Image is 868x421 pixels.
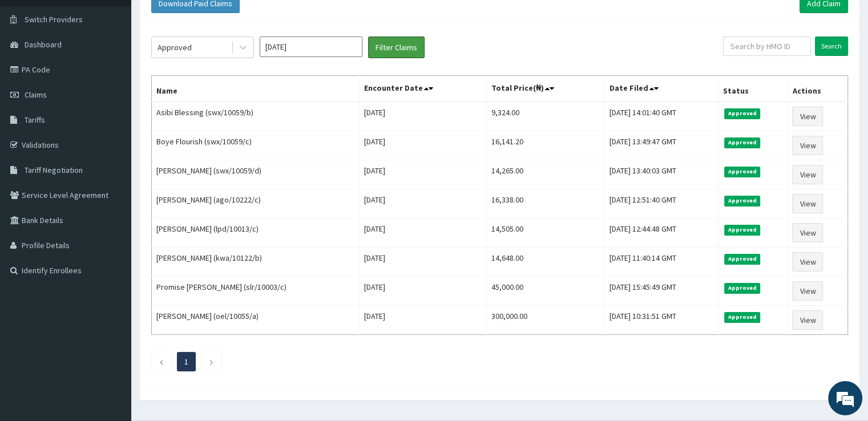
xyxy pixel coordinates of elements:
[59,64,192,79] div: Chat with us now
[152,131,360,160] td: Boye Flourish (swx/10059/c)
[487,160,605,189] td: 14,265.00
[158,42,192,53] div: Approved
[724,283,760,293] span: Approved
[25,90,47,100] span: Claims
[152,218,360,248] td: [PERSON_NAME] (lpd/10013/c)
[152,306,360,335] td: [PERSON_NAME] (oel/10055/a)
[604,218,718,248] td: [DATE] 12:44:48 GMT
[152,189,360,218] td: [PERSON_NAME] (ago/10222/c)
[184,357,188,367] a: Page 1 is your current page
[724,225,760,235] span: Approved
[159,357,164,367] a: Previous page
[360,306,487,335] td: [DATE]
[724,254,760,264] span: Approved
[487,306,605,335] td: 300,000.00
[604,189,718,218] td: [DATE] 12:51:40 GMT
[604,277,718,306] td: [DATE] 15:45:49 GMT
[360,248,487,277] td: [DATE]
[604,160,718,189] td: [DATE] 13:40:03 GMT
[788,76,848,102] th: Actions
[792,223,823,242] a: View
[792,310,823,330] a: View
[487,277,605,306] td: 45,000.00
[487,218,605,248] td: 14,505.00
[604,76,718,102] th: Date Filed
[792,252,823,272] a: View
[187,6,215,33] div: Minimize live chat window
[487,189,605,218] td: 16,338.00
[792,281,823,301] a: View
[25,39,62,50] span: Dashboard
[152,76,360,102] th: Name
[260,37,362,57] input: Select Month and Year
[360,189,487,218] td: [DATE]
[604,131,718,160] td: [DATE] 13:49:47 GMT
[66,133,158,249] span: We're online!
[487,76,605,102] th: Total Price(₦)
[718,76,788,102] th: Status
[25,14,83,25] span: Switch Providers
[792,136,823,155] a: View
[6,291,217,331] textarea: Type your message and hit 'Enter'
[21,57,46,86] img: d_794563401_company_1708531726252_794563401
[360,102,487,131] td: [DATE]
[724,108,760,119] span: Approved
[487,102,605,131] td: 9,324.00
[724,312,760,322] span: Approved
[792,107,823,126] a: View
[152,248,360,277] td: [PERSON_NAME] (kwa/10122/b)
[604,248,718,277] td: [DATE] 11:40:14 GMT
[152,160,360,189] td: [PERSON_NAME] (swx/10059/d)
[604,102,718,131] td: [DATE] 14:01:40 GMT
[724,137,760,148] span: Approved
[792,194,823,213] a: View
[152,102,360,131] td: Asibi Blessing (swx/10059/b)
[368,37,425,58] button: Filter Claims
[815,37,848,56] input: Search
[360,218,487,248] td: [DATE]
[723,37,811,56] input: Search by HMO ID
[360,76,487,102] th: Encounter Date
[724,196,760,206] span: Approved
[25,165,83,175] span: Tariff Negotiation
[360,277,487,306] td: [DATE]
[724,167,760,177] span: Approved
[604,306,718,335] td: [DATE] 10:31:51 GMT
[152,277,360,306] td: Promise [PERSON_NAME] (slr/10003/c)
[487,248,605,277] td: 14,648.00
[792,165,823,184] a: View
[360,160,487,189] td: [DATE]
[360,131,487,160] td: [DATE]
[209,357,214,367] a: Next page
[487,131,605,160] td: 16,141.20
[25,115,45,125] span: Tariffs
